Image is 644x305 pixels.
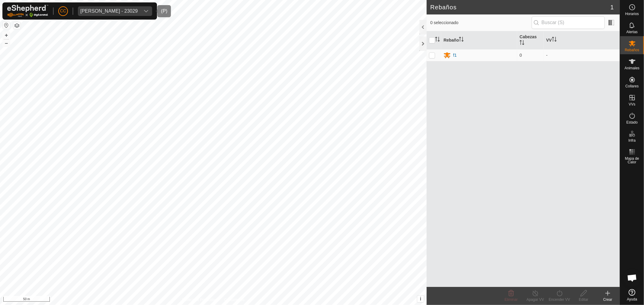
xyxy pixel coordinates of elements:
button: – [3,39,10,47]
span: 0 seleccionado [430,20,532,26]
a: Chat abierto [623,269,641,287]
span: Collares [625,84,639,88]
span: Animales [625,66,639,70]
span: Ayuda [627,297,637,301]
th: Cabezas [517,31,544,49]
a: Contáctenos [224,297,245,303]
p-sorticon: Activar para ordenar [435,38,440,42]
div: [PERSON_NAME] - 23029 [80,9,138,14]
span: Infra [628,139,636,142]
th: Rebaño [441,31,517,49]
span: i [420,296,421,301]
a: Política de Privacidad [182,297,217,303]
div: f1 [453,52,457,58]
div: Encender VV [547,297,572,302]
div: dropdown trigger [140,6,152,16]
span: Rebaños [625,48,639,52]
span: Mapa de Calor [622,157,642,164]
a: Ayuda [620,287,644,303]
th: VV [544,31,620,49]
span: 0 [520,53,522,58]
button: Restablecer Mapa [3,22,10,29]
button: i [417,296,424,302]
div: Editar [572,297,596,302]
button: Capas del Mapa [13,22,21,29]
span: CC [60,8,66,14]
p-sorticon: Activar para ordenar [520,41,524,46]
span: VVs [629,102,635,106]
span: Horarios [625,12,639,16]
div: Apagar VV [523,297,547,302]
h2: Rebaños [430,4,610,11]
span: 1 [610,3,614,12]
span: Alertas [626,30,638,34]
img: Logo Gallagher [7,5,48,17]
span: Estado [626,121,638,124]
input: Buscar (S) [532,16,605,29]
p-sorticon: Activar para ordenar [459,38,464,42]
button: + [3,32,10,39]
span: Alberto Garcia Guijo - 23029 [78,6,140,16]
p-sorticon: Activar para ordenar [552,38,557,42]
div: Crear [596,297,620,302]
td: - [544,49,620,61]
span: Eliminar [505,297,517,302]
